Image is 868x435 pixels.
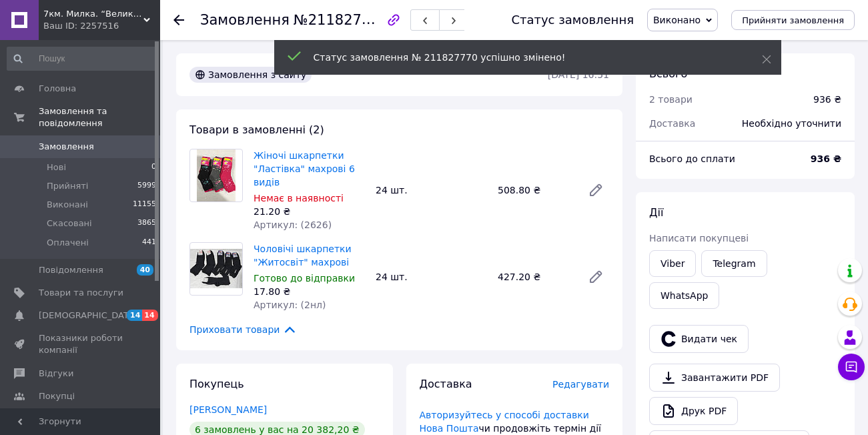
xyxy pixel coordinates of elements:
span: 7км. Милка. “Великий опт”сайт[7km-optom.com] [43,8,143,20]
div: 508.80 ₴ [492,181,577,199]
span: Артикул: (2626) [254,220,332,230]
span: Скасовані [47,217,92,230]
a: Редагувати [582,264,609,290]
span: 441 [142,237,156,249]
a: Telegram [701,250,767,277]
span: Нові [47,161,66,173]
span: Головна [39,83,76,95]
span: Прийняті [47,180,88,192]
span: Замовлення [39,141,94,153]
button: Чат з покупцем [838,354,865,380]
span: Оплачені [47,237,89,249]
div: Повернутися назад [173,13,184,27]
a: Авторизуйтесь у способі доставки Нова Пошта [420,410,589,434]
span: Приховати товари [189,322,297,337]
div: Ваш ID: 2257516 [43,20,160,32]
span: Покупці [39,390,75,402]
span: Відгуки [39,368,73,380]
div: Статус замовлення № 211827770 успішно змінено! [314,51,729,64]
span: 11155 [133,199,156,211]
span: Покупець [189,378,244,390]
div: Статус замовлення [511,13,634,27]
span: Повідомлення [39,264,103,276]
a: Чоловічі шкарпетки "Житосвіт" махрові [254,244,352,268]
span: №211827770 [294,11,388,28]
span: Всього до сплати [649,153,735,164]
b: 936 ₴ [811,153,841,164]
span: 2 товари [649,94,693,105]
a: Завантажити PDF [649,364,780,392]
span: Редагувати [552,379,609,390]
span: Немає в наявності [254,193,344,203]
a: Редагувати [582,177,609,203]
span: [DEMOGRAPHIC_DATA] [39,310,137,322]
div: Замовлення з сайту [189,67,312,83]
input: Пошук [7,47,157,71]
span: 5999 [137,180,156,192]
div: 21.20 ₴ [254,205,365,218]
a: Жіночі шкарпетки "Ластівка" махрові 6 видів [254,150,355,187]
span: Артикул: (2нл) [254,300,326,310]
span: Дії [649,206,663,219]
button: Прийняти замовлення [731,10,855,30]
span: Товари в замовленні (2) [189,123,324,136]
span: Доставка [649,118,695,129]
img: Чоловічі шкарпетки "Житосвіт" махрові [190,249,242,288]
span: 3865 [137,217,156,230]
span: Виконано [653,15,701,25]
a: WhatsApp [649,282,719,309]
span: Показники роботи компанії [39,332,123,356]
img: Жіночі шкарпетки "Ластівка" махрові 6 видів [197,149,236,201]
span: Виконані [47,199,88,211]
span: Замовлення та повідомлення [39,105,160,129]
span: Замовлення [200,12,290,28]
div: 427.20 ₴ [492,268,577,286]
span: Доставка [420,378,472,390]
span: Товари та послуги [39,287,123,299]
a: [PERSON_NAME] [189,404,267,415]
span: Готово до відправки [254,273,355,284]
div: 17.80 ₴ [254,285,365,298]
div: Необхідно уточнити [734,109,849,138]
a: Viber [649,250,696,277]
span: 14 [127,310,142,321]
span: 40 [137,264,153,276]
span: 0 [151,161,156,173]
span: 14 [142,310,157,321]
button: Видати чек [649,325,749,353]
div: 24 шт. [370,181,492,199]
div: 24 шт. [370,268,492,286]
a: Друк PDF [649,397,738,425]
div: 936 ₴ [813,93,841,106]
span: Написати покупцеві [649,233,749,244]
span: Прийняти замовлення [742,15,844,25]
